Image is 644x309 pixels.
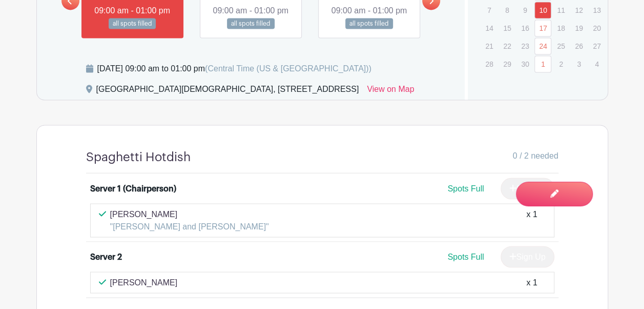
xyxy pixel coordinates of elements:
p: 16 [516,20,533,36]
p: 15 [498,20,515,36]
p: 27 [588,38,605,54]
p: 11 [552,2,569,18]
div: Server 1 (Chairperson) [90,182,176,195]
div: [DATE] 09:00 am to 01:00 pm [97,63,371,75]
div: x 1 [526,208,537,233]
p: 22 [498,38,515,54]
p: 3 [570,56,587,72]
span: Spots Full [447,184,484,192]
p: 26 [570,38,587,54]
p: 13 [588,2,605,18]
p: 29 [498,56,515,72]
p: 7 [481,2,497,18]
p: 4 [588,56,605,72]
p: [PERSON_NAME] [110,208,269,220]
p: 18 [552,20,569,36]
a: View on Map [367,83,414,100]
a: 10 [534,2,551,18]
p: 12 [570,2,587,18]
div: Server 2 [90,250,122,263]
p: 19 [570,20,587,36]
p: 9 [516,2,533,18]
p: 21 [481,38,497,54]
span: (Central Time (US & [GEOGRAPHIC_DATA])) [205,64,371,73]
h4: Spaghetti Hotdish [86,150,191,165]
p: 23 [516,38,533,54]
p: [PERSON_NAME] [110,276,178,288]
div: [GEOGRAPHIC_DATA][DEMOGRAPHIC_DATA], [STREET_ADDRESS] [96,83,359,100]
a: 24 [534,37,551,54]
p: "[PERSON_NAME] and [PERSON_NAME]" [110,220,269,233]
p: 8 [498,2,515,18]
p: 20 [588,20,605,36]
p: 2 [552,56,569,72]
span: 0 / 2 needed [513,150,558,162]
div: x 1 [526,276,537,288]
p: 30 [516,56,533,72]
a: 17 [534,20,551,36]
p: 25 [552,38,569,54]
span: Spots Full [447,252,484,261]
p: 28 [481,56,497,72]
a: 1 [534,55,551,72]
p: 14 [481,20,497,36]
